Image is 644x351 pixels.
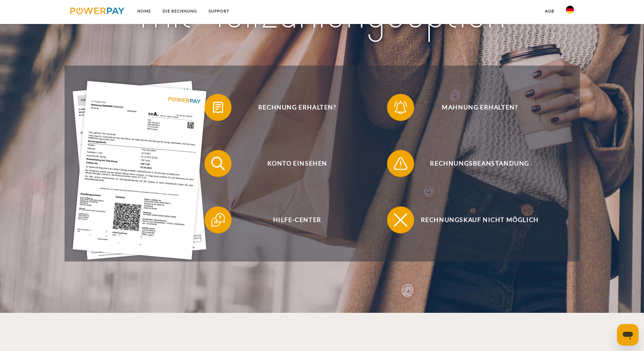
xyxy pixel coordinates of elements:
button: Rechnungsbeanstandung [387,150,563,177]
span: Rechnung erhalten? [214,94,380,121]
img: qb_help.svg [210,211,226,228]
a: agb [539,5,560,17]
a: DIE RECHNUNG [157,5,203,17]
img: qb_bell.svg [392,99,409,116]
span: Konto einsehen [214,150,380,177]
img: qb_close.svg [392,211,409,228]
img: single_invoice_powerpay_de.jpg [73,81,207,260]
img: qb_search.svg [210,155,226,172]
span: Rechnungsbeanstandung [397,150,563,177]
span: Hilfe-Center [214,206,380,233]
iframe: Schaltfläche zum Öffnen des Messaging-Fensters [617,324,639,346]
button: Mahnung erhalten? [387,94,563,121]
button: Rechnungskauf nicht möglich [387,206,563,233]
a: SUPPORT [203,5,235,17]
img: de [566,6,574,14]
span: Mahnung erhalten? [397,94,563,121]
button: Rechnung erhalten? [205,94,380,121]
a: Home [132,5,157,17]
img: qb_bill.svg [210,99,226,116]
button: Konto einsehen [205,150,380,177]
button: Hilfe-Center [205,206,380,233]
img: qb_warning.svg [392,155,409,172]
span: Rechnungskauf nicht möglich [397,206,563,233]
img: logo-powerpay.svg [70,7,125,14]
